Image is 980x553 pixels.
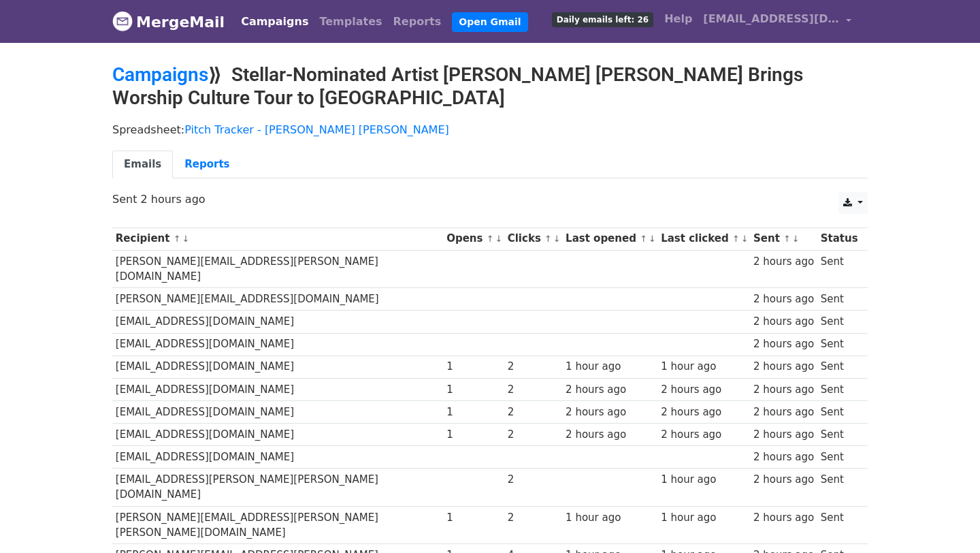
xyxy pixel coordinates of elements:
[753,405,814,420] div: 2 hours ago
[817,446,861,469] td: Sent
[817,400,861,423] td: Sent
[661,359,747,375] div: 1 hour ago
[817,288,861,311] td: Sent
[753,449,814,465] div: 2 hours ago
[817,333,861,355] td: Sent
[753,291,814,307] div: 2 hours ago
[753,472,814,488] div: 2 hours ago
[112,192,868,206] p: Sent 2 hours ago
[173,151,241,178] a: Reports
[184,123,449,136] a: Pitch Tracker - [PERSON_NAME] [PERSON_NAME]
[753,254,814,270] div: 2 hours ago
[753,427,814,443] div: 2 hours ago
[508,427,559,443] div: 2
[566,405,654,420] div: 2 hours ago
[703,11,839,27] span: [EMAIL_ADDRESS][DOMAIN_NAME]
[661,510,747,526] div: 1 hour ago
[553,234,561,244] a: ↓
[661,472,747,488] div: 1 hour ago
[446,382,501,398] div: 1
[661,382,747,398] div: 2 hours ago
[817,311,861,333] td: Sent
[508,382,559,398] div: 2
[112,469,443,507] td: [EMAIL_ADDRESS][PERSON_NAME][PERSON_NAME][DOMAIN_NAME]
[659,5,698,33] a: Help
[566,359,654,375] div: 1 hour ago
[817,250,861,288] td: Sent
[753,314,814,330] div: 2 hours ago
[112,123,868,137] p: Spreadsheet:
[566,382,654,398] div: 2 hours ago
[112,506,443,544] td: [PERSON_NAME][EMAIL_ADDRESS][PERSON_NAME][PERSON_NAME][DOMAIN_NAME]
[640,234,647,244] a: ↑
[661,427,747,443] div: 2 hours ago
[792,234,800,244] a: ↓
[112,63,868,109] h2: ⟫ Stellar-Nominated Artist [PERSON_NAME] [PERSON_NAME] Brings Worship Culture Tour to [GEOGRAPHIC...
[817,355,861,378] td: Sent
[487,234,494,244] a: ↑
[552,12,653,27] span: Daily emails left: 26
[753,359,814,375] div: 2 hours ago
[112,400,443,423] td: [EMAIL_ADDRESS][DOMAIN_NAME]
[504,227,562,250] th: Clicks
[783,234,791,244] a: ↑
[817,506,861,544] td: Sent
[112,227,443,250] th: Recipient
[566,427,654,443] div: 2 hours ago
[446,359,501,375] div: 1
[566,510,654,526] div: 1 hour ago
[112,11,133,31] img: MergeMail logo
[649,234,656,244] a: ↓
[174,234,181,244] a: ↑
[508,472,559,488] div: 2
[508,510,559,526] div: 2
[112,333,443,355] td: [EMAIL_ADDRESS][DOMAIN_NAME]
[235,8,314,35] a: Campaigns
[698,5,857,37] a: [EMAIL_ADDRESS][DOMAIN_NAME]
[112,7,225,36] a: MergeMail
[508,359,559,375] div: 2
[817,378,861,400] td: Sent
[446,510,501,526] div: 1
[112,446,443,469] td: [EMAIL_ADDRESS][DOMAIN_NAME]
[112,151,173,178] a: Emails
[817,423,861,445] td: Sent
[182,234,189,244] a: ↓
[112,311,443,333] td: [EMAIL_ADDRESS][DOMAIN_NAME]
[741,234,749,244] a: ↓
[817,469,861,507] td: Sent
[817,227,861,250] th: Status
[112,250,443,288] td: [PERSON_NAME][EMAIL_ADDRESS][PERSON_NAME][DOMAIN_NAME]
[753,382,814,398] div: 2 hours ago
[661,405,747,420] div: 2 hours ago
[657,227,750,250] th: Last clicked
[446,405,501,420] div: 1
[112,378,443,400] td: [EMAIL_ADDRESS][DOMAIN_NAME]
[443,227,504,250] th: Opens
[495,234,502,244] a: ↓
[753,336,814,352] div: 2 hours ago
[452,12,527,32] a: Open Gmail
[544,234,552,244] a: ↑
[562,227,657,250] th: Last opened
[388,8,447,35] a: Reports
[112,355,443,378] td: [EMAIL_ADDRESS][DOMAIN_NAME]
[446,427,501,443] div: 1
[546,5,659,33] a: Daily emails left: 26
[314,8,387,35] a: Templates
[508,405,559,420] div: 2
[750,227,817,250] th: Sent
[112,288,443,311] td: [PERSON_NAME][EMAIL_ADDRESS][DOMAIN_NAME]
[112,63,208,86] a: Campaigns
[753,510,814,526] div: 2 hours ago
[732,234,740,244] a: ↑
[112,423,443,445] td: [EMAIL_ADDRESS][DOMAIN_NAME]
